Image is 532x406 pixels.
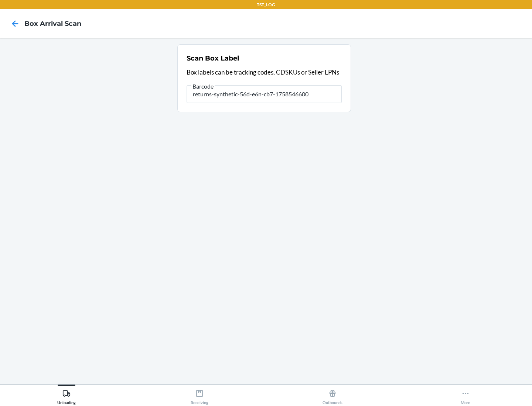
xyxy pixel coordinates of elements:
h4: Box Arrival Scan [24,19,81,28]
h2: Scan Box Label [187,54,239,63]
div: Receiving [191,386,208,405]
input: Barcode [187,85,342,103]
p: TST_LOG [257,1,275,8]
button: More [399,385,532,405]
div: Unloading [57,386,76,405]
button: Outbounds [266,385,399,405]
p: Box labels can be tracking codes, CDSKUs or Seller LPNs [187,68,342,77]
span: Barcode [191,83,215,90]
div: More [461,386,470,405]
div: Outbounds [323,386,342,405]
button: Receiving [133,385,266,405]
